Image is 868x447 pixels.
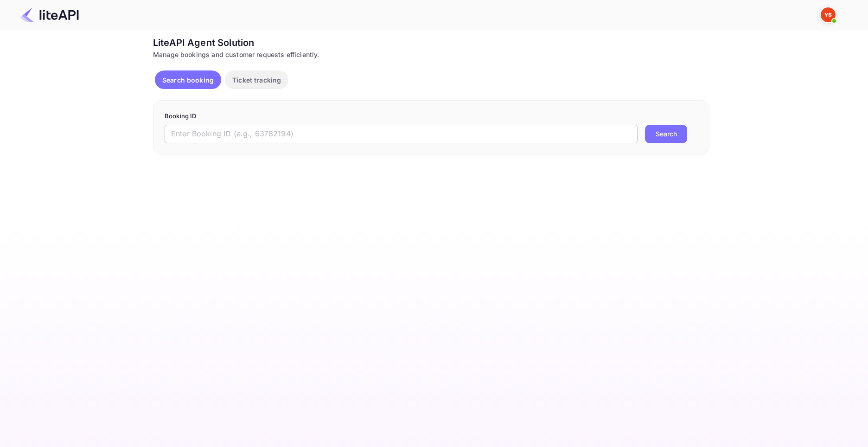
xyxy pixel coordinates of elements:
p: Booking ID [165,112,698,121]
p: Search booking [162,75,214,85]
input: Enter Booking ID (e.g., 63782194) [165,125,638,143]
img: LiteAPI Logo [20,7,79,22]
div: Manage bookings and customer requests efficiently. [153,50,709,59]
img: Yandex Support [821,7,836,22]
div: LiteAPI Agent Solution [153,36,709,50]
button: Search [645,125,687,143]
p: Ticket tracking [232,75,281,85]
